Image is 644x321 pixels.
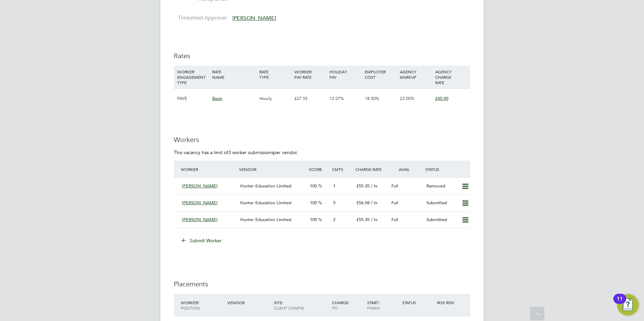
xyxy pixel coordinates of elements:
[400,296,436,309] div: Status
[212,96,222,101] span: Basic
[310,217,317,222] span: 100
[174,149,470,155] p: This vacancy has a limit of per vendor.
[226,296,272,309] div: Vendor
[424,214,459,225] div: Submitted
[182,200,218,206] span: [PERSON_NAME]
[363,66,398,83] div: EMPLOYER COST
[617,294,639,316] button: Open Resource Center, 11 new notifications
[258,66,293,83] div: RATE TYPE
[174,280,470,288] h3: Placements
[174,51,470,60] h3: Rates
[329,96,344,101] span: 12.07%
[400,96,414,101] span: 23.00%
[356,183,369,189] span: £55.35
[228,149,273,155] em: 3 worker submissions
[356,217,369,222] span: £55.35
[424,163,470,175] div: Status
[330,296,365,314] div: Charge
[274,300,304,311] span: / Client Config
[293,66,328,83] div: WORKER PAY RATE
[174,14,227,22] label: Timesheet Approver
[310,183,317,189] span: 100
[367,300,380,311] span: / Finish
[433,66,469,88] div: AGENCY CHARGE RATE
[391,183,398,189] span: Full
[240,217,291,222] span: Hunter Education Limited
[181,300,200,311] span: / Position
[293,89,328,108] div: £27.55
[356,200,369,206] span: £56.58
[179,296,226,314] div: Worker
[333,183,335,189] span: 1
[182,183,218,189] span: [PERSON_NAME]
[391,217,398,222] span: Full
[354,163,389,175] div: Charge Rate
[332,300,350,311] span: / PO
[307,163,330,175] div: Score
[617,299,623,308] div: 11
[182,217,218,222] span: [PERSON_NAME]
[330,163,354,175] div: Cmts
[310,200,317,206] span: 100
[371,183,378,189] span: / hr
[240,183,291,189] span: Hunter Education Limited
[424,198,459,209] div: Submitted
[365,296,400,314] div: Start
[333,217,335,222] span: 2
[211,66,257,83] div: RATE NAME
[371,200,378,206] span: / hr
[176,235,227,246] button: Submit Worker
[174,135,470,144] h3: Workers
[258,89,293,108] div: Hourly
[371,217,378,222] span: / hr
[175,89,211,108] div: PAYE
[389,163,424,175] div: Avail
[175,66,211,88] div: WORKER ENGAGEMENT TYPE
[333,200,335,206] span: 5
[424,181,459,192] div: Removed
[365,96,379,101] span: 18.50%
[435,296,458,309] div: IR35 Risk
[398,66,433,83] div: AGENCY MARKUP
[237,163,307,175] div: Vendor
[179,163,237,175] div: Worker
[435,96,448,101] span: £45.00
[240,200,291,206] span: Hunter Education Limited
[232,15,276,22] span: [PERSON_NAME]
[328,66,363,83] div: HOLIDAY PAY
[272,296,330,314] div: Site
[391,200,398,206] span: Full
